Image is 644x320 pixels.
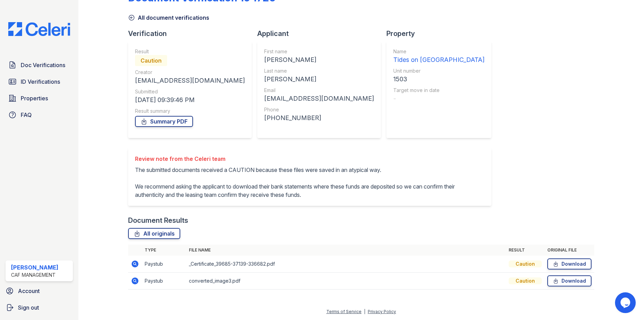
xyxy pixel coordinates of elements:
span: ID Verifications [21,77,60,86]
div: - [393,94,484,103]
th: File name [186,245,506,256]
span: Sign out [18,303,39,312]
div: Document Results [128,216,188,225]
div: First name [264,48,374,55]
img: CE_Logo_Blue-a8612792a0a2168367f1c8372b55b34899dd931a85d93a1a3d3e32e68fde9ad4.png [3,22,76,36]
div: Result summary [135,108,245,115]
a: Download [547,258,592,269]
div: Name [393,48,484,55]
div: [DATE] 09:39:46 PM [135,95,245,105]
div: Result [135,48,245,55]
td: Paystub [142,273,186,290]
div: Phone [264,106,374,113]
span: Doc Verifications [21,61,65,69]
div: [EMAIL_ADDRESS][DOMAIN_NAME] [135,76,245,85]
div: | [364,309,365,314]
div: 1503 [393,74,484,84]
div: Applicant [257,29,386,38]
div: Caution [509,260,542,267]
span: Account [18,287,40,295]
a: ID Verifications [6,75,73,89]
div: Review note from the Celeri team [135,155,484,163]
div: Tides on [GEOGRAPHIC_DATA] [393,55,484,65]
a: Download [547,275,592,286]
td: Paystub [142,256,186,273]
th: Result [506,245,545,256]
div: Submitted [135,88,245,95]
div: [EMAIL_ADDRESS][DOMAIN_NAME] [264,94,374,103]
div: Last name [264,67,374,74]
span: Properties [21,94,48,102]
div: [PERSON_NAME] [264,55,374,65]
a: Properties [6,91,73,105]
div: [PERSON_NAME] [264,74,374,84]
div: [PHONE_NUMBER] [264,113,374,123]
p: The submitted documents received a CAUTION because these files were saved in an atypical way. We ... [135,166,484,199]
a: Name Tides on [GEOGRAPHIC_DATA] [393,48,484,65]
a: Doc Verifications [6,58,73,72]
a: Account [3,284,76,298]
iframe: chat widget [615,292,637,313]
a: All document verifications [128,13,209,22]
div: [PERSON_NAME] [11,263,58,272]
th: Type [142,245,186,256]
div: Target move in date [393,87,484,94]
th: Original file [545,245,594,256]
a: Sign out [3,301,76,314]
div: Caution [509,277,542,284]
a: Privacy Policy [368,309,396,314]
span: FAQ [21,111,32,119]
a: Summary PDF [135,116,193,127]
a: FAQ [6,108,73,122]
div: Verification [128,29,257,38]
a: All originals [128,228,180,239]
div: Email [264,87,374,94]
div: Unit number [393,67,484,74]
div: Caution [135,55,167,66]
td: _Certificate_39685-37139-336682.pdf [186,256,506,273]
div: Creator [135,69,245,76]
a: Terms of Service [326,309,362,314]
div: Property [386,29,497,38]
td: converted_image3.pdf [186,273,506,290]
div: CAF Management [11,272,58,278]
